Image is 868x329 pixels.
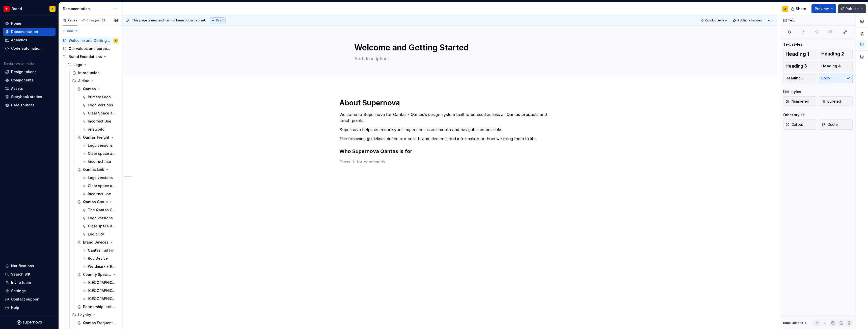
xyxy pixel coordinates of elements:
[3,295,56,303] button: Contact support
[339,148,560,155] h3: Who Supernova Qantas is for
[3,76,56,84] a: Components
[339,136,560,142] p: The following guidelines define our core brand elements and information on how we bring them to l...
[11,21,21,26] div: Home
[731,17,764,24] button: Publish changes
[3,101,56,109] a: Data sources
[3,93,56,101] a: Storybook stories
[88,280,117,285] div: [GEOGRAPHIC_DATA]
[73,62,82,67] div: Logo
[83,86,96,92] div: Qantas
[339,98,560,107] h1: About Supernova
[67,29,73,33] span: Add
[75,166,120,174] a: Qantas Link
[785,76,804,81] span: Heading 5
[88,159,111,164] div: Incorrect use
[699,17,729,24] button: Quick preview
[705,18,727,22] span: Quick preview
[3,279,56,287] a: Invite team
[80,174,120,182] a: Logo versions
[785,64,807,69] span: Heading 3
[70,69,120,77] a: Introduction
[88,175,113,180] div: Logo versions
[88,127,104,132] div: oneworld
[11,103,35,108] div: Data sources
[80,109,120,117] a: Clear Space and Minimum Size
[339,127,560,133] p: Supernova helps us ensure your experience is as smooth and navigable as possible.
[339,111,560,124] p: Welcome to Supernova for Qantas - Qantas’s design system built to be used across all Qantas produ...
[11,288,26,293] div: Settings
[88,288,117,293] div: [GEOGRAPHIC_DATA]
[88,95,111,100] div: Primary Logo
[61,37,120,45] a: Welcome and Getting StartedA
[11,272,30,277] div: Search ⌘K
[88,143,113,148] div: Logo versions
[783,319,808,326] div: Block actions
[783,42,802,47] div: Text styles
[819,96,853,106] button: Bulleted
[821,51,844,56] span: Heading 2
[821,99,841,104] span: Bulleted
[88,191,111,196] div: Incorrect use
[51,7,53,11] div: A
[785,122,803,127] span: Callout
[4,62,34,66] div: Design system data
[80,149,120,158] a: Clear space and minimum size
[88,183,117,188] div: Clear space and minimum size
[784,7,786,11] div: A
[80,93,120,101] a: Primary Logo
[3,44,56,52] a: Code automation
[75,271,120,279] a: Country Specific Logos
[789,4,809,13] button: Share
[88,248,115,253] div: Qantas Tail Fin
[80,190,120,198] a: Incorrect use
[11,94,42,99] div: Storybook stories
[88,224,117,229] div: Clear space and minimum size
[12,6,22,11] div: Brand
[785,99,809,104] span: Numbered
[11,297,40,302] div: Contact support
[4,6,10,12] img: 6b187050-a3ed-48aa-8485-808e17fcee26.png
[216,18,224,22] span: Draft
[17,320,42,325] svg: Supernova Logo
[783,73,817,83] button: Heading 5
[821,122,838,127] span: Quote
[3,304,56,312] button: Help
[80,254,120,262] a: Roo Device
[3,270,56,278] button: Search ⌘K
[80,295,120,303] a: [GEOGRAPHIC_DATA]
[11,305,19,310] div: Help
[811,4,836,13] button: Preview
[80,101,120,109] a: Logo Versions
[83,135,109,140] div: Qantas Freight
[783,112,805,117] div: Other styles
[353,42,544,54] textarea: Welcome and Getting Started
[75,238,120,246] a: Brand Devices
[70,77,120,85] div: Airline
[1,3,58,14] button: BrandA
[88,111,117,116] div: Clear Space and Minimum Size
[88,119,111,124] div: Incorrect Use
[75,198,120,206] a: Qantas Group
[78,78,89,83] div: Airline
[75,133,120,141] a: Qantas Freight
[80,117,120,125] a: Incorrect Use
[783,119,817,130] button: Callout
[80,158,120,166] a: Incorrect use
[88,207,117,213] div: The Qantas Group logo
[63,18,77,22] div: Pages
[86,18,106,22] div: Changes
[783,49,817,59] button: Heading 1
[88,232,104,237] div: Legibility
[838,4,866,13] button: Publish
[88,296,117,301] div: [GEOGRAPHIC_DATA]
[63,6,111,11] div: Documentation
[80,262,120,271] a: Wordmark + Roo
[69,38,110,43] div: Welcome and Getting Started
[80,279,120,287] a: [GEOGRAPHIC_DATA]
[3,68,56,76] a: Design tokens
[69,54,102,59] div: Brand Foundations
[11,78,34,83] div: Components
[83,304,117,309] div: Partnership lockups
[61,53,120,61] div: Brand Foundations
